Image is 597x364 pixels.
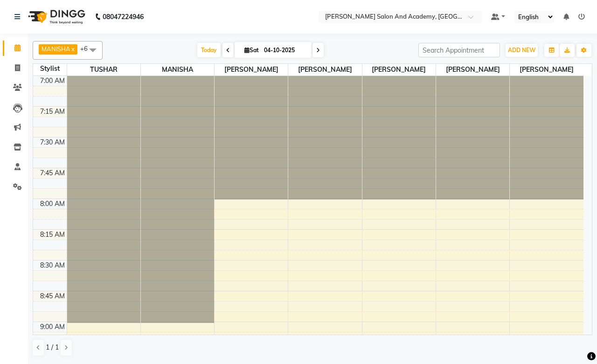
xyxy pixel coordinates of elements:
span: +6 [80,45,95,52]
span: [PERSON_NAME] [510,64,583,76]
div: 8:00 AM [38,199,67,209]
span: TUSHAR [67,64,140,76]
span: [PERSON_NAME] [215,64,288,76]
div: Stylist [33,64,67,74]
div: 9:00 AM [38,322,67,332]
input: 2025-10-04 [261,43,308,57]
span: MANISHA [42,45,70,53]
div: 8:30 AM [38,261,67,270]
div: 7:45 AM [38,168,67,178]
span: 1 / 1 [46,343,59,352]
button: ADD NEW [506,44,538,57]
div: 7:30 AM [38,137,67,147]
span: ADD NEW [508,47,535,54]
div: 7:00 AM [38,76,67,86]
span: MANISHA [141,64,214,76]
div: 8:15 AM [38,230,67,240]
input: Search Appointment [418,43,500,57]
img: logo [24,4,88,30]
span: [PERSON_NAME] [288,64,361,76]
a: x [70,45,75,53]
div: 7:15 AM [38,107,67,117]
span: [PERSON_NAME] [362,64,436,76]
span: [PERSON_NAME] [436,64,509,76]
div: 8:45 AM [38,291,67,301]
span: Sat [242,47,261,54]
b: 08047224946 [103,4,144,30]
span: Today [197,43,221,57]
